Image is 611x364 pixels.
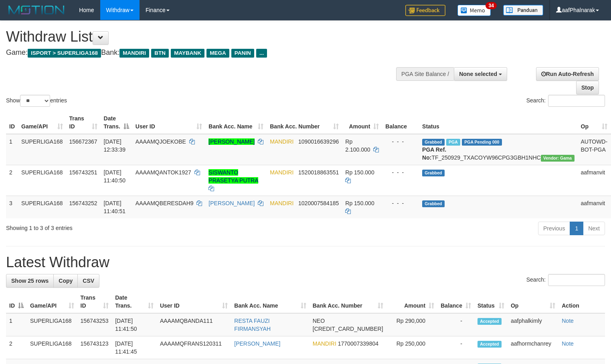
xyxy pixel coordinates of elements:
[101,111,132,134] th: Date Trans.: activate to sort column descending
[508,290,558,313] th: Op: activate to sort column ascending
[405,5,445,16] img: Feedback.jpg
[77,336,112,359] td: 156743123
[208,138,255,145] a: [PERSON_NAME]
[59,278,73,284] span: Copy
[69,200,97,206] span: 156743252
[77,313,112,336] td: 156743253
[578,165,611,196] td: aafmanvit
[6,49,399,57] h4: Game: Bank:
[462,139,502,146] span: PGA Pending
[298,138,339,145] span: Copy 1090016639296 to clipboard
[270,169,293,176] span: MANDIRI
[6,274,54,288] a: Show 25 rows
[171,49,204,58] span: MAYBANK
[562,318,574,324] a: Note
[454,67,507,81] button: None selected
[208,169,258,184] a: SISWANTO PRASETYA PUTRA
[231,290,309,313] th: Bank Acc. Name: activate to sort column ascending
[18,165,66,196] td: SUPERLIGA168
[508,336,558,359] td: aafhormchanrey
[6,29,399,45] h1: Withdraw List
[256,49,267,58] span: ...
[11,278,49,284] span: Show 25 rows
[157,290,231,313] th: User ID: activate to sort column ascending
[548,274,605,286] input: Search:
[112,313,157,336] td: [DATE] 11:41:50
[437,336,474,359] td: -
[77,290,112,313] th: Trans ID: activate to sort column ascending
[419,134,577,165] td: TF_250929_TXACOYW96CPG3GBH1NHC
[382,111,419,134] th: Balance
[136,138,186,145] span: AAAAMQJOEKOBE
[386,290,438,313] th: Amount: activate to sort column ascending
[6,196,18,218] td: 3
[157,336,231,359] td: AAAAMQFRANS120311
[136,169,191,176] span: AAAAMQANTOK1927
[6,254,605,270] h1: Latest Withdraw
[157,313,231,336] td: AAAAMQBANDA111
[558,290,605,313] th: Action
[205,111,267,134] th: Bank Acc. Name: activate to sort column ascending
[6,336,27,359] td: 2
[298,169,339,176] span: Copy 1520018863551 to clipboard
[6,313,27,336] td: 1
[6,4,67,16] img: MOTION_logo.png
[338,340,378,347] span: Copy 1770007339804 to clipboard
[298,200,339,206] span: Copy 1020007584185 to clipboard
[6,165,18,196] td: 2
[18,196,66,218] td: SUPERLIGA168
[270,138,293,145] span: MANDIRI
[313,340,336,347] span: MANDIRI
[548,95,605,107] input: Search:
[69,138,97,145] span: 156672367
[6,111,18,134] th: ID
[112,290,157,313] th: Date Trans.: activate to sort column ascending
[562,340,574,347] a: Note
[437,313,474,336] td: -
[6,95,67,107] label: Show entries
[267,111,342,134] th: Bank Acc. Number: activate to sort column ascending
[422,200,445,207] span: Grabbed
[231,49,254,58] span: PANIN
[422,146,446,161] b: PGA Ref. No:
[345,169,374,176] span: Rp 150.000
[459,71,497,77] span: None selected
[208,200,255,206] a: [PERSON_NAME]
[77,274,99,288] a: CSV
[576,81,599,94] a: Stop
[206,49,229,58] span: MEGA
[270,200,293,206] span: MANDIRI
[538,222,570,235] a: Previous
[234,340,280,347] a: [PERSON_NAME]
[583,222,605,235] a: Next
[313,318,325,324] span: NEO
[313,326,383,332] span: Copy 5859458221864797 to clipboard
[132,111,206,134] th: User ID: activate to sort column ascending
[27,336,77,359] td: SUPERLIGA168
[526,95,605,107] label: Search:
[27,290,77,313] th: Game/API: activate to sort column ascending
[151,49,169,58] span: BTN
[486,2,496,9] span: 34
[104,138,126,153] span: [DATE] 12:33:39
[536,67,599,81] a: Run Auto-Refresh
[457,5,491,16] img: Button%20Memo.svg
[18,134,66,165] td: SUPERLIGA168
[578,196,611,218] td: aafmanvit
[570,222,583,235] a: 1
[526,274,605,286] label: Search:
[446,139,460,146] span: Marked by aafsengchandara
[6,134,18,165] td: 1
[53,274,78,288] a: Copy
[112,336,157,359] td: [DATE] 11:41:45
[18,111,66,134] th: Game/API: activate to sort column ascending
[83,278,94,284] span: CSV
[503,5,543,16] img: panduan.png
[345,138,370,153] span: Rp 2.100.000
[386,336,438,359] td: Rp 250,000
[104,200,126,214] span: [DATE] 11:40:51
[419,111,577,134] th: Status
[310,290,386,313] th: Bank Acc. Number: activate to sort column ascending
[6,290,27,313] th: ID: activate to sort column descending
[28,49,101,58] span: ISPORT > SUPERLIGA168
